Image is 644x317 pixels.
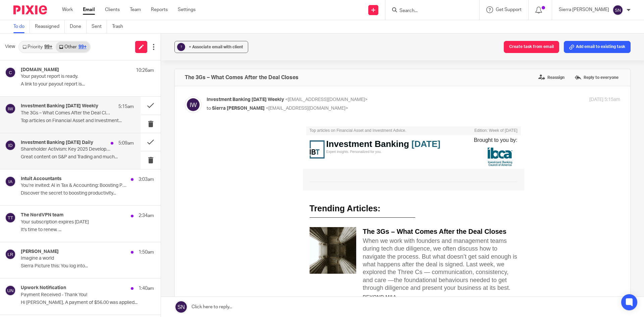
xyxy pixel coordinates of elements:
[156,275,311,282] p: [PERSON_NAME]: Mergers
[139,249,154,256] p: 1:50am
[559,6,609,13] p: Sierra [PERSON_NAME]
[118,103,134,110] p: 5:15am
[156,111,311,165] a: When we work with founders and management teams during tech due diligence, we often discuss how t...
[21,256,127,261] p: Imagine a world
[5,176,16,187] img: svg%3E
[70,20,87,33] a: Done
[21,219,127,225] p: Your subscription expires [DATE]
[21,292,127,298] p: Payment Received - Thank You!
[130,6,141,13] a: Team
[105,6,120,13] a: Clients
[612,5,623,15] img: svg%3E
[112,20,128,33] a: Trash
[589,96,620,103] p: [DATE] 5:15am
[156,101,300,109] a: The 3Gs – What Comes After the Deal Closes
[139,176,154,183] p: 3:03am
[44,45,52,49] div: 99+
[205,12,234,22] span: [DATE]
[21,249,59,255] h4: [PERSON_NAME]
[189,45,243,49] span: + Associate email with client
[285,97,368,102] span: <[EMAIL_ADDRESS][DOMAIN_NAME]>
[504,41,559,53] button: Create task from email
[207,106,211,111] span: to
[156,212,309,273] a: After a rocky past six months, there is cautious optimism that merger and acquisition (M&A) activ...
[100,76,314,91] td: Trending Articles:
[120,23,264,28] h2: Expert insights. Personalized for you.
[5,140,16,151] img: svg%3E
[266,106,348,111] span: <[EMAIL_ADDRESS][DOMAIN_NAME]>
[92,20,107,33] a: Sent
[62,6,73,13] a: Work
[399,8,459,14] input: Search
[21,300,154,306] p: Hi [PERSON_NAME], A payment of $56.00 was applied...
[35,20,65,33] a: Reassigned
[21,263,154,269] p: Sierra Picture this: You log into...
[21,67,59,73] h4: [DOMAIN_NAME]
[21,140,93,146] h4: Investment Banking [DATE] Daily
[185,96,202,113] img: svg%3E
[139,212,154,219] p: 2:34am
[21,227,154,233] p: It's time to renew. ...
[118,140,134,147] p: 5:09am
[264,10,311,19] p: Brought to you by:
[151,6,168,13] a: Reports
[21,74,127,80] p: Your payout report is ready.
[21,103,98,109] h4: Investment Banking [DATE] Weekly
[120,12,203,22] span: Investment Banking
[156,193,302,209] a: Deal Flow Thawing: Is the M&A Market Finally Finding Its Footing?
[136,67,154,74] p: 10:26am
[185,74,299,81] h4: The 3Gs – What Comes After the Deal Closes
[212,106,265,111] span: Sierra [PERSON_NAME]
[103,193,150,239] img: Deal Flow Thawing: Is the M&A Market Finally Finding Its Footing?
[21,191,154,196] p: Discover the secret to boosting productivity...
[5,285,16,296] img: svg%3E
[83,6,95,13] a: Email
[139,285,154,292] p: 1:40am
[277,19,311,41] img: Investment Banking Council of America
[120,12,234,22] a: Investment Banking [DATE]
[103,14,118,32] img: favicon-76.png
[21,212,63,218] h4: The NordVPN team
[564,41,631,53] button: Add email to existing task
[21,82,154,87] p: A link to your payout report is...
[5,103,16,114] img: svg%3E
[19,42,56,52] a: Priority99+
[496,7,522,12] span: Get Support
[5,212,16,223] img: svg%3E
[5,249,16,260] img: svg%3E
[21,147,111,152] p: Shareholder Activism: Key 2025 Developments
[103,101,150,147] img: The 3Gs – What Comes After the Deal Closes
[78,45,87,49] div: 99+
[5,43,15,50] span: View
[178,6,196,13] a: Settings
[13,5,47,14] img: Pixie
[5,67,16,78] img: svg%3E
[537,72,566,83] label: Reassign
[103,2,200,6] span: Top articles on Financial Asset and Investment Advice.
[21,110,111,116] p: The 3Gs – What Comes After the Deal Closes
[573,72,620,83] label: Reply to everyone
[21,118,134,124] p: Top articles on Financial Asset and Investment...
[21,154,134,160] p: Great content on S&P and Trading and much...
[177,43,185,51] div: ?
[21,285,66,291] h4: Upwork Notification
[21,176,62,182] h4: Intuit Accountants
[207,97,284,102] span: Investment Banking [DATE] Weekly
[156,167,311,174] p: Beyond M&A
[56,42,90,52] a: Other99+
[21,183,127,189] p: You’re invited: AI in Tax & Accounting: Boosting Productivity and Client Relationships
[13,20,30,33] a: To do
[174,41,248,53] button: ? + Associate email with client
